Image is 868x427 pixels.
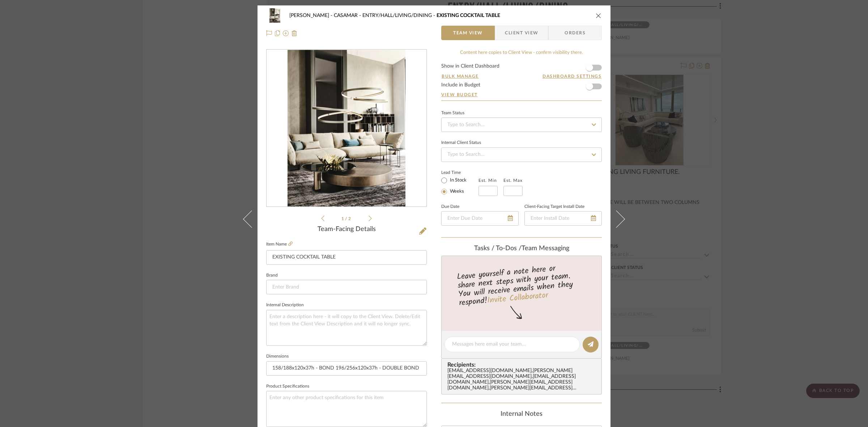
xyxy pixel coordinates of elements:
[441,73,479,80] button: Bulk Manage
[266,250,427,265] input: Enter Item Name
[441,148,602,162] input: Type to Search…
[437,13,500,18] span: EXISTING COCKTAIL TABLE
[441,169,478,176] label: Lead Time
[447,368,599,391] div: [EMAIL_ADDRESS][DOMAIN_NAME] , [PERSON_NAME][EMAIL_ADDRESS][DOMAIN_NAME] , [EMAIL_ADDRESS][DOMAIN...
[292,30,297,36] img: Remove from project
[524,205,584,209] label: Client-Facing Target Install Date
[289,13,362,18] span: [PERSON_NAME] - CASAMAR
[266,241,293,247] label: Item Name
[348,217,352,221] span: 2
[448,177,467,184] label: In Stock
[441,141,481,145] div: Internal Client Status
[453,26,483,40] span: Team View
[448,188,464,195] label: Weeks
[266,274,278,277] label: Brand
[288,50,405,207] img: 628fb2f5-9bf3-464a-8bcf-055d5bba7a07_436x436.jpg
[441,118,602,132] input: Type to Search…
[341,217,345,221] span: 1
[447,362,599,368] span: Recipients:
[441,261,603,309] div: Leave yourself a note here or share next steps with your team. You will receive emails when they ...
[441,211,519,226] input: Enter Due Date
[362,13,437,18] span: ENTRY/HALL/LIVING/DINING
[266,355,289,358] label: Dimensions
[266,280,427,294] input: Enter Brand
[266,361,427,376] input: Enter the dimensions of this item
[524,211,602,226] input: Enter Install Date
[266,8,284,23] img: 628fb2f5-9bf3-464a-8bcf-055d5bba7a07_48x40.jpg
[503,178,523,183] label: Est. Max
[441,410,602,418] div: Internal Notes
[478,178,497,183] label: Est. Min
[505,26,538,40] span: Client View
[441,111,464,115] div: Team Status
[441,92,602,98] a: View Budget
[266,303,304,307] label: Internal Description
[542,73,602,80] button: Dashboard Settings
[267,50,426,207] div: 0
[441,245,602,253] div: team Messaging
[487,289,549,307] a: Invite Collaborator
[474,245,522,252] span: Tasks / To-Dos /
[441,176,478,196] mat-radio-group: Select item type
[345,217,348,221] span: /
[266,226,427,234] div: Team-Facing Details
[557,26,593,40] span: Orders
[595,12,602,19] button: close
[441,205,459,209] label: Due Date
[266,385,309,388] label: Product Specifications
[441,49,602,56] div: Content here copies to Client View - confirm visibility there.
